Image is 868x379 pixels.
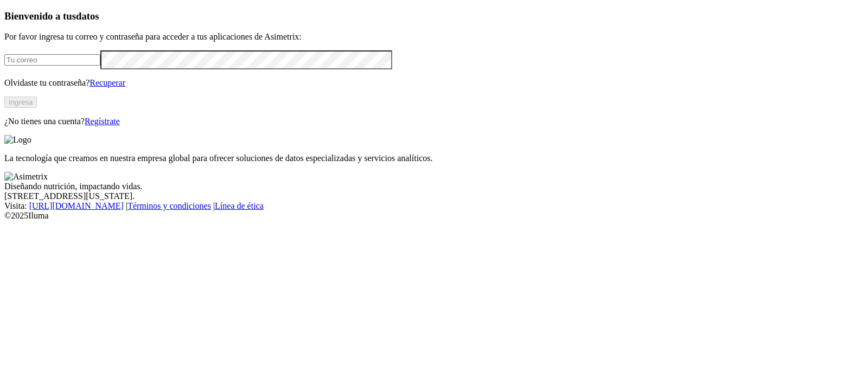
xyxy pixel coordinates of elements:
a: [URL][DOMAIN_NAME] [29,201,124,210]
div: © 2025 Iluma [4,211,864,221]
button: Ingresa [4,97,37,108]
a: Regístrate [85,117,120,126]
div: Diseñando nutrición, impactando vidas. [4,182,864,191]
div: [STREET_ADDRESS][US_STATE]. [4,191,864,201]
a: Recuperar [90,78,125,87]
p: Por favor ingresa tu correo y contraseña para acceder a tus aplicaciones de Asimetrix: [4,32,864,42]
img: Asimetrix [4,172,48,182]
p: La tecnología que creamos en nuestra empresa global para ofrecer soluciones de datos especializad... [4,153,864,163]
a: Línea de ética [215,201,264,210]
h3: Bienvenido a tus [4,10,864,22]
a: Términos y condiciones [127,201,211,210]
img: Logo [4,135,31,145]
div: Visita : | | [4,201,864,211]
span: datos [76,10,99,22]
p: Olvidaste tu contraseña? [4,78,864,88]
p: ¿No tienes una cuenta? [4,117,864,126]
input: Tu correo [4,54,100,66]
